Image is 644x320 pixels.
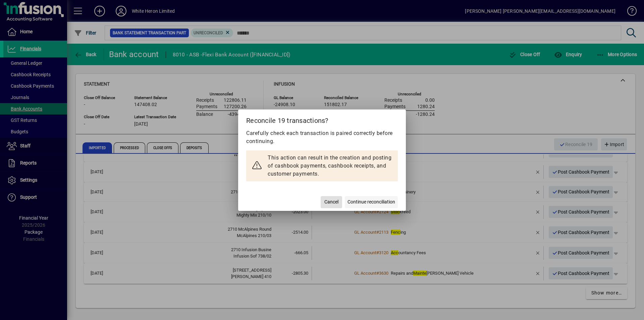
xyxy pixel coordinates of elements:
div: Carefully check each transaction is paired correctly before continuing. [246,129,398,181]
span: Cancel [324,198,338,205]
div: This action can result in the creation and posting of cashbook payments, cashbook receipts, and c... [268,154,393,178]
h2: Reconcile 19 transactions? [238,109,406,129]
button: Continue reconciliation [345,196,398,208]
span: Continue reconciliation [347,198,395,205]
button: Cancel [321,196,342,208]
